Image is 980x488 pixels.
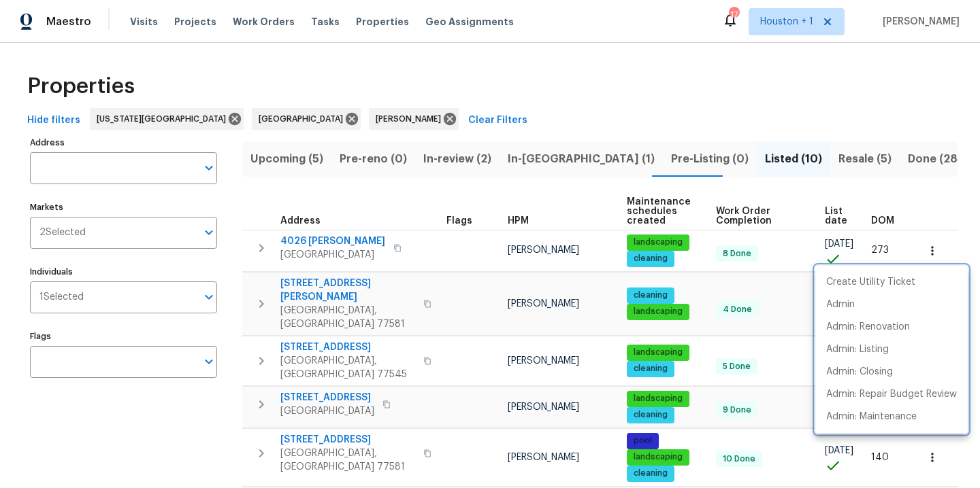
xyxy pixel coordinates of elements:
[826,410,917,424] p: Admin: Maintenance
[826,387,957,402] p: Admin: Repair Budget Review
[826,275,915,290] p: Create Utility Ticket
[826,320,910,334] p: Admin: Renovation
[826,365,893,379] p: Admin: Closing
[826,343,889,357] p: Admin: Listing
[826,298,855,312] p: Admin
